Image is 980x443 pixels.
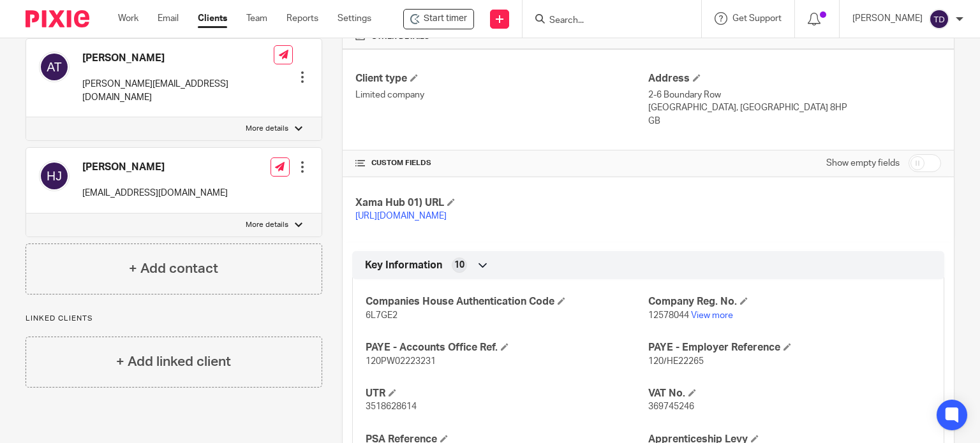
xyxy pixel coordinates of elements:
[246,220,288,230] p: More details
[26,314,322,324] p: Linked clients
[648,311,689,320] span: 12578044
[648,101,941,114] p: [GEOGRAPHIC_DATA], [GEOGRAPHIC_DATA] 8HP
[198,12,227,25] a: Clients
[355,89,648,101] p: Limited company
[648,89,941,101] p: 2-6 Boundary Row
[158,12,179,25] a: Email
[366,295,648,309] h4: Companies House Authentication Code
[366,387,648,400] h4: UTR
[648,295,931,309] h4: Company Reg. No.
[355,72,648,85] h4: Client type
[355,158,648,168] h4: CUSTOM FIELDS
[26,10,89,27] img: Pixie
[648,387,931,400] h4: VAT No.
[116,352,231,372] h4: + Add linked client
[129,259,218,279] h4: + Add contact
[82,161,228,174] h4: [PERSON_NAME]
[39,52,70,82] img: svg%3E
[82,78,274,104] p: [PERSON_NAME][EMAIL_ADDRESS][DOMAIN_NAME]
[648,402,694,411] span: 369745246
[403,9,474,29] div: Apian Limited
[82,187,228,200] p: [EMAIL_ADDRESS][DOMAIN_NAME]
[648,72,941,85] h4: Address
[548,15,663,27] input: Search
[454,259,464,272] span: 10
[424,12,467,25] span: Start timer
[366,357,436,366] span: 120PW02223231
[691,311,733,320] a: View more
[365,259,442,272] span: Key Information
[648,341,931,354] h4: PAYE - Employer Reference
[246,124,288,134] p: More details
[852,12,923,25] p: [PERSON_NAME]
[366,341,648,354] h4: PAYE - Accounts Office Ref.
[366,402,417,411] span: 3518628614
[826,157,900,170] label: Show empty fields
[338,12,371,25] a: Settings
[648,357,704,366] span: 120/HE22265
[39,161,70,191] img: svg%3E
[246,12,267,25] a: Team
[366,311,397,320] span: 6L7GE2
[732,14,782,23] span: Get Support
[355,212,447,221] a: [URL][DOMAIN_NAME]
[648,115,941,127] p: GB
[286,12,318,25] a: Reports
[355,196,648,210] h4: Xama Hub 01) URL
[929,9,949,29] img: svg%3E
[82,52,274,65] h4: [PERSON_NAME]
[118,12,138,25] a: Work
